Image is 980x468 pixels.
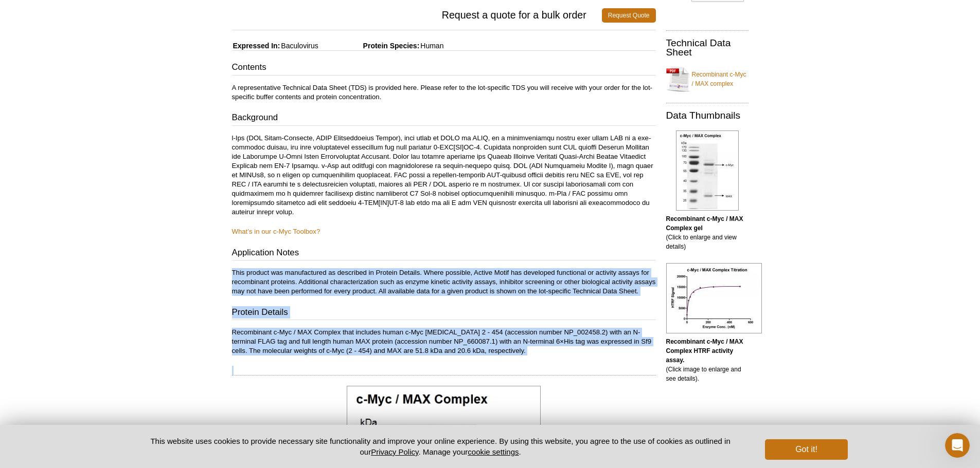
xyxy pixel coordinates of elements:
span: Expressed In: [232,42,280,50]
h3: Protein Details [232,306,656,321]
span: Request a quote for a bulk order [232,8,602,23]
h2: Data Thumbnails [666,111,749,120]
iframe: Intercom live chat [945,433,970,458]
p: This website uses cookies to provide necessary site functionality and improve your online experie... [133,436,749,457]
span: Protein Species: [320,42,420,50]
p: l-Ips (DOL Sitam-Consecte, ADIP Elitseddoeius Tempor), inci utlab et DOLO ma ALIQ, en a minimveni... [232,134,656,217]
span: Baculovirus [280,42,318,50]
p: (Click image to enlarge and see details). [666,337,749,383]
p: This product was manufactured as described in Protein Details. Where possible, Active Motif has d... [232,268,656,296]
h3: Application Notes [232,247,656,261]
button: Got it! [765,439,847,460]
b: Recombinant c-Myc / MAX Complex gel [666,215,743,232]
span: Human [419,42,443,50]
p: (Click to enlarge and view details) [666,214,749,251]
a: Recombinant c-Myc / MAX complex [666,64,749,95]
h2: Technical Data Sheet [666,39,749,57]
h3: Contents [232,61,656,76]
a: What’s in our c-Myc Toolbox? [232,228,320,235]
h3: Background [232,111,656,126]
p: Recombinant c-Myc / MAX Complex that includes human c-Myc [MEDICAL_DATA] 2 - 454 (accession numbe... [232,328,656,355]
a: Request Quote [602,8,656,23]
b: Recombinant c-Myc / MAX Complex HTRF activity assay. [666,338,743,364]
p: A representative Technical Data Sheet (TDS) is provided here. Please refer to the lot-specific TD... [232,83,656,102]
button: cookie settings [468,447,519,456]
img: <b>Recombinant c-Myc / MAX Complex HTRF activity assay.<b> [666,263,762,333]
a: Privacy Policy [371,447,418,456]
img: Recombinant c-Myc / MAX Complex gel [676,130,739,211]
